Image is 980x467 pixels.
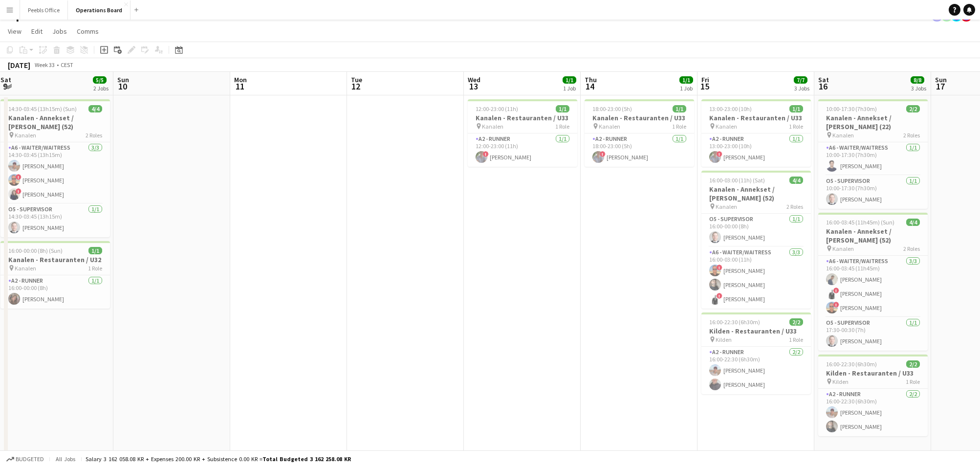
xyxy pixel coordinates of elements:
a: Jobs [48,25,71,38]
a: Comms [73,25,103,38]
button: Peebls Office [20,0,68,20]
a: Edit [27,25,46,38]
span: Total Budgeted 3 162 258.08 KR [262,455,351,463]
span: Week 33 [32,61,57,68]
div: CEST [61,61,73,68]
span: Comms [77,27,99,36]
span: All jobs [54,455,77,463]
span: Edit [31,27,43,36]
span: Jobs [52,27,67,36]
button: Budgeted [5,454,45,465]
a: View [4,25,25,38]
span: Budgeted [16,456,44,463]
div: [DATE] [8,60,30,70]
button: Operations Board [68,0,131,20]
span: View [8,27,22,36]
div: Salary 3 162 058.08 KR + Expenses 200.00 KR + Subsistence 0.00 KR = [86,455,351,463]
